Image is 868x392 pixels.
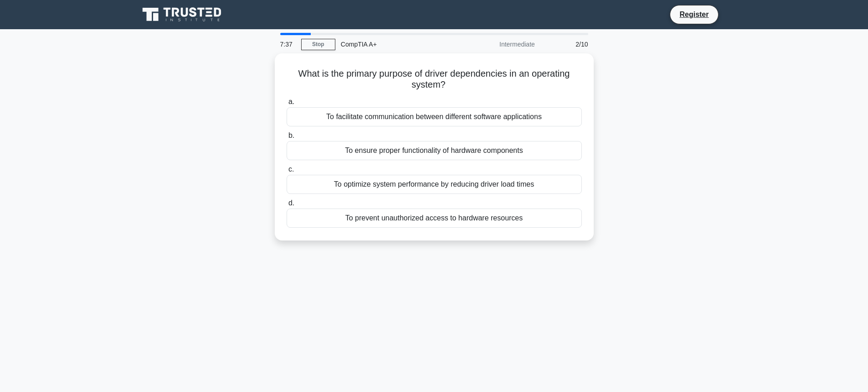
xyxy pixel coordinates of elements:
div: Intermediate [461,35,540,53]
div: To facilitate communication between different software applications [287,107,582,126]
div: To optimize system performance by reducing driver load times [287,175,582,194]
span: b. [288,131,294,139]
div: To ensure proper functionality of hardware components [287,141,582,160]
span: d. [288,199,294,207]
span: a. [288,98,294,105]
span: c. [288,165,294,173]
div: To prevent unauthorized access to hardware resources [287,209,582,228]
h5: What is the primary purpose of driver dependencies in an operating system? [286,68,583,91]
div: 7:37 [275,35,301,53]
div: 2/10 [540,35,594,53]
a: Register [674,9,714,20]
a: Stop [301,39,335,50]
div: CompTIA A+ [335,35,461,53]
